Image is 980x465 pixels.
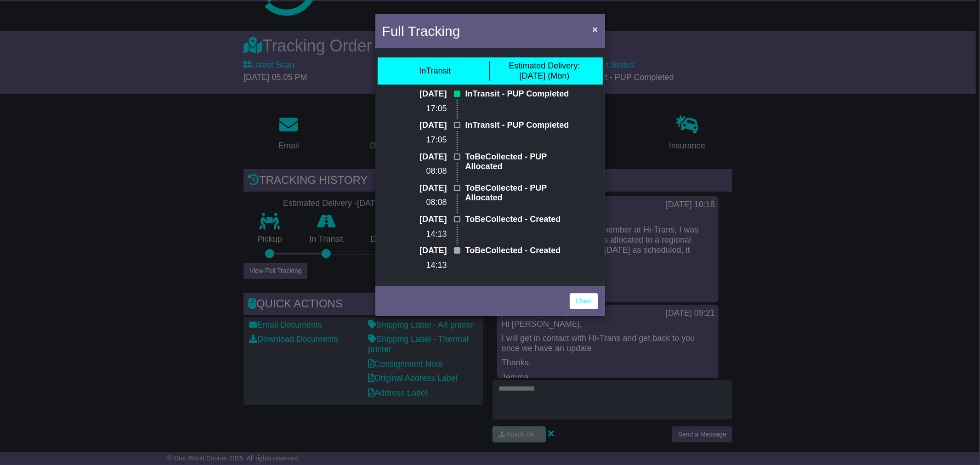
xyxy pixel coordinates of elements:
p: [DATE] [407,246,447,256]
a: Close [570,293,598,309]
p: 08:08 [407,198,447,208]
span: Estimated Delivery: [509,61,580,70]
p: InTransit - PUP Completed [465,89,573,99]
div: [DATE] (Mon) [509,61,580,81]
p: 17:05 [407,135,447,145]
p: ToBeCollected - PUP Allocated [465,183,573,203]
button: Close [588,20,602,39]
p: [DATE] [407,152,447,162]
p: ToBeCollected - PUP Allocated [465,152,573,172]
p: 14:13 [407,261,447,271]
p: InTransit - PUP Completed [465,120,573,130]
div: InTransit [419,66,451,76]
h4: Full Tracking [382,21,460,41]
p: ToBeCollected - Created [465,215,573,225]
span: × [592,24,598,34]
p: [DATE] [407,183,447,193]
p: 14:13 [407,229,447,239]
p: [DATE] [407,215,447,225]
p: [DATE] [407,120,447,130]
p: ToBeCollected - Created [465,246,573,256]
p: 08:08 [407,166,447,176]
p: 17:05 [407,104,447,114]
p: [DATE] [407,89,447,99]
